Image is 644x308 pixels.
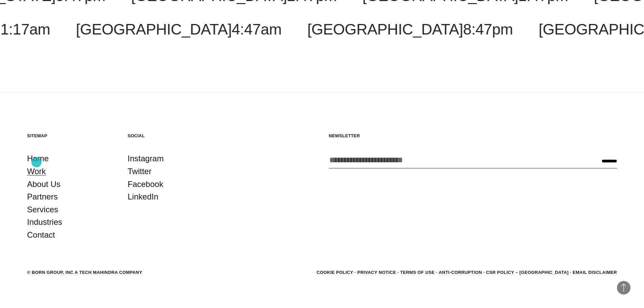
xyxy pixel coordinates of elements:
h5: Sitemap [27,133,114,139]
a: Twitter [128,165,152,178]
a: Partners [27,190,58,203]
a: [GEOGRAPHIC_DATA]8:47pm [307,21,513,38]
button: Back to Top [617,281,630,294]
h5: Newsletter [329,133,617,139]
a: Services [27,203,58,216]
a: Facebook [128,178,163,191]
a: [GEOGRAPHIC_DATA]4:47am [76,21,282,38]
a: Privacy Notice [357,270,396,275]
span: 8:47pm [463,21,513,38]
h5: Social [128,133,215,139]
a: Industries [27,216,62,229]
a: Work [27,165,46,178]
a: About Us [27,178,61,191]
span: 1:17am [0,21,50,38]
a: Instagram [128,152,164,165]
div: © BORN GROUP, INC A Tech Mahindra Company [27,269,142,276]
a: Anti-Corruption [439,270,482,275]
span: 4:47am [232,21,281,38]
a: CSR POLICY – [GEOGRAPHIC_DATA] [486,270,569,275]
a: Terms of Use [400,270,435,275]
a: Cookie Policy [316,270,353,275]
a: LinkedIn [128,190,159,203]
a: Home [27,152,49,165]
a: Contact [27,229,55,241]
a: Email Disclaimer [573,270,617,275]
